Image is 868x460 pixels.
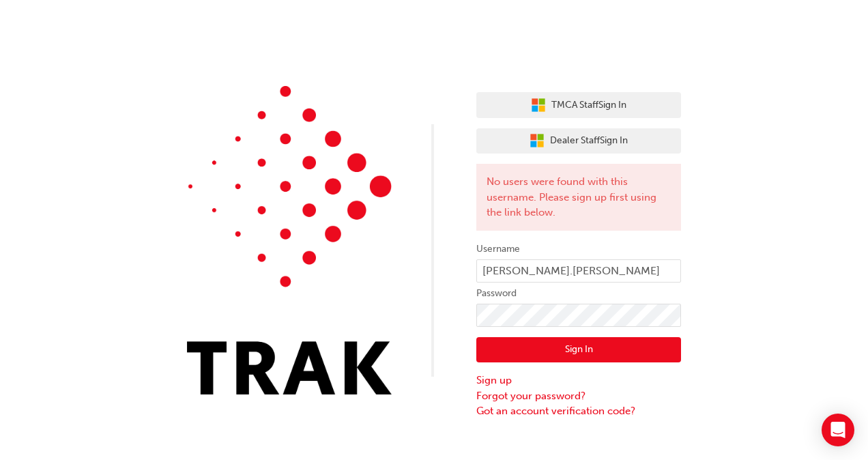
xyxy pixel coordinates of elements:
[822,414,854,446] div: Open Intercom Messenger
[476,337,681,363] button: Sign In
[551,98,626,113] span: TMCA Staff Sign In
[476,164,681,231] div: No users were found with this username. Please sign up first using the link below.
[476,259,681,283] input: Username
[476,373,681,388] a: Sign up
[476,92,681,118] button: TMCA StaffSign In
[476,285,681,302] label: Password
[476,388,681,404] a: Forgot your password?
[550,133,628,149] span: Dealer Staff Sign In
[476,403,681,419] a: Got an account verification code?
[187,86,392,394] img: Trak
[476,241,681,257] label: Username
[476,128,681,154] button: Dealer StaffSign In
